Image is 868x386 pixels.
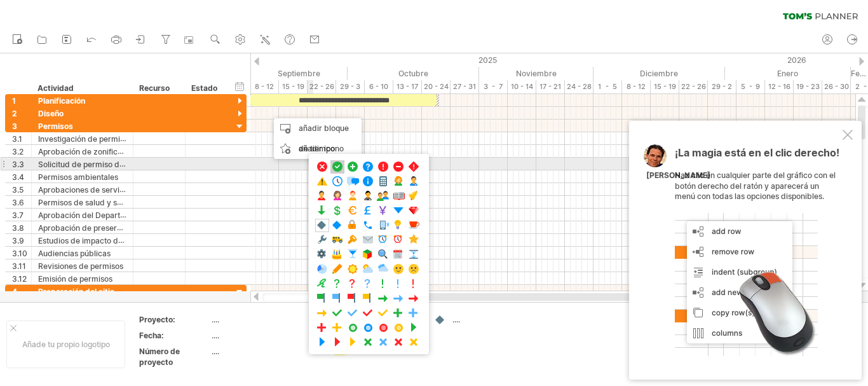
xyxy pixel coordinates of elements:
[38,249,111,258] font: Audiencias públicas
[191,83,217,93] font: Estado
[424,82,449,91] font: 20 - 24
[12,172,24,182] font: 3.4
[38,172,118,182] font: Permisos ambientales
[796,82,820,91] font: 19 - 23
[12,109,17,118] font: 2
[139,315,175,324] font: Proyecto:
[12,96,16,106] font: 1
[212,315,219,324] font: ....
[22,340,110,349] font: Añade tu propio logotipo
[38,235,150,245] font: Estudios de impacto del tráfico
[484,82,503,91] font: 3 - 7
[38,121,73,131] font: Permisos
[654,82,676,91] font: 15 - 19
[567,82,592,91] font: 24 - 28
[725,67,851,80] div: Enero de 2026
[511,82,533,91] font: 10 - 14
[681,82,706,91] font: 22 - 26
[299,123,349,153] font: añadir bloque de tiempo
[139,83,170,93] font: Recurso
[478,55,497,65] font: 2025
[824,82,849,91] font: 26 - 30
[12,223,24,233] font: 3.8
[777,69,798,78] font: Enero
[38,109,64,118] font: Diseño
[38,134,132,144] font: Investigación de permisos
[675,146,839,159] font: ¡La magia está en el clic derecho!
[278,69,320,78] font: Septiembre
[787,55,806,65] font: 2026
[640,69,678,78] font: Diciembre
[398,69,428,78] font: Octubre
[12,147,24,156] font: 3.2
[38,184,166,195] font: Aprobaciones de servicios públicos
[539,82,561,91] font: 17 - 21
[212,347,219,356] font: ....
[255,82,274,91] font: 8 - 12
[309,82,334,91] font: 22 - 26
[212,331,219,340] font: ....
[299,144,344,153] font: añadir icono
[768,82,790,91] font: 12 - 16
[12,236,24,245] font: 3.9
[741,82,760,91] font: 5 - 9
[38,274,112,284] font: Emisión de permisos
[12,134,22,144] font: 3.1
[452,315,460,324] font: ....
[12,261,26,271] font: 3.11
[348,67,479,80] div: Octubre de 2025
[369,82,388,91] font: 6 - 10
[38,287,114,296] font: Preparación del sitio
[12,198,24,207] font: 3.6
[139,331,164,340] font: Fecha:
[37,83,74,93] font: Actividad
[38,261,123,271] font: Revisiones de permisos
[12,185,24,195] font: 3.5
[646,170,710,180] font: [PERSON_NAME]
[675,170,836,202] font: Haz clic en cualquier parte del gráfico con el botón derecho del ratón y aparecerá un menú con to...
[12,210,24,220] font: 3.7
[397,82,418,91] font: 13 - 17
[38,197,150,207] font: Permisos de salud y seguridad
[222,67,348,80] div: Septiembre de 2025
[712,82,732,91] font: 29 - 2
[282,82,304,91] font: 15 - 19
[516,69,557,78] font: Noviembre
[627,82,646,91] font: 8 - 12
[593,67,725,80] div: Diciembre de 2025
[38,146,137,156] font: Aprobación de zonificación
[38,96,85,106] font: Planificación
[12,160,24,169] font: 3.3
[479,67,593,80] div: Noviembre de 2025
[38,223,174,233] font: Aprobación de preservación histórica
[38,159,173,169] font: Solicitud de permiso de construcción
[598,82,617,91] font: 1 - 5
[12,249,27,258] font: 3.10
[12,274,27,284] font: 3.12
[139,347,180,367] font: Número de proyecto
[38,210,198,220] font: Aprobación del Departamento de Bomberos
[340,82,360,91] font: 29 - 3
[453,82,476,91] font: 27 - 31
[12,121,17,131] font: 3
[12,287,17,296] font: 4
